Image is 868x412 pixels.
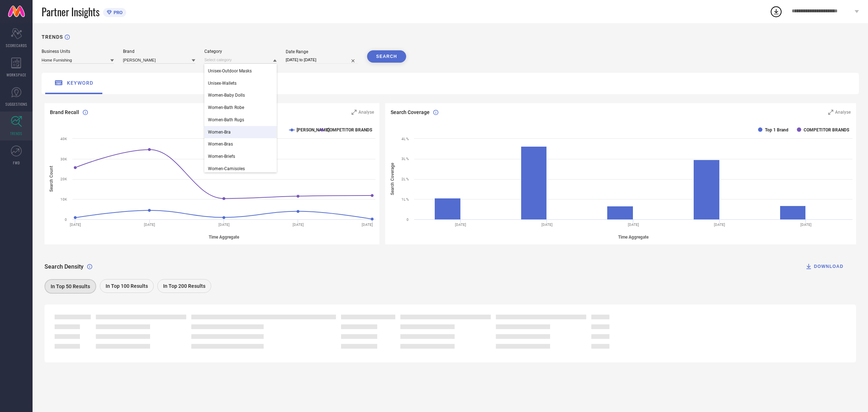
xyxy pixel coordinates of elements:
[835,110,851,115] span: Analyse
[60,157,67,161] text: 30K
[401,197,409,201] text: 1L %
[112,10,123,15] span: PRO
[65,218,67,222] text: 0
[204,114,277,126] div: Women-Bath Rugs
[391,109,430,115] span: Search Coverage
[144,223,155,227] text: [DATE]
[67,80,93,86] span: keyword
[804,127,849,133] text: COMPETITOR BRANDS
[208,166,245,171] span: Women-Camisoles
[627,223,639,227] text: [DATE]
[13,160,20,165] span: FWD
[714,223,725,227] text: [DATE]
[805,263,843,270] div: DOWNLOAD
[6,43,27,48] span: SCORECARDS
[204,77,277,89] div: Unisex-Wallets
[204,65,277,77] div: Unisex-Outdoor Masks
[60,197,67,201] text: 10K
[770,5,783,18] div: Open download list
[765,127,788,133] text: Top 1 Brand
[70,223,81,227] text: [DATE]
[208,68,252,73] span: Unisex-Outdoor Masks
[208,117,244,122] span: Women-Bath Rugs
[60,177,67,181] text: 20K
[204,49,277,54] div: Category
[352,110,357,115] svg: Zoom
[208,130,231,135] span: Women-Bra
[5,101,27,107] span: SUGGESTIONS
[796,259,852,274] button: DOWNLOAD
[618,235,649,240] tspan: Time Aggregate
[407,218,409,222] text: 0
[286,49,358,54] div: Date Range
[541,223,553,227] text: [DATE]
[362,223,373,227] text: [DATE]
[204,163,277,175] div: Women-Camisoles
[208,154,235,159] span: Women-Briefs
[401,157,409,161] text: 3L %
[367,50,406,63] button: SEARCH
[209,235,239,240] tspan: Time Aggregate
[50,109,79,115] span: Brand Recall
[204,126,277,138] div: Women-Bra
[800,223,811,227] text: [DATE]
[204,89,277,101] div: Women-Baby Dolls
[828,110,833,115] svg: Zoom
[358,110,374,115] span: Analyse
[390,163,395,195] tspan: Search Coverage
[42,4,99,19] span: Partner Insights
[204,138,277,150] div: Women-Bras
[286,56,358,64] input: Select date range
[293,223,304,227] text: [DATE]
[10,131,22,136] span: TRENDS
[51,283,90,289] span: In Top 50 Results
[297,127,329,133] text: [PERSON_NAME]
[123,49,195,54] div: Brand
[42,34,63,40] h1: TRENDS
[49,166,54,192] tspan: Search Count
[455,223,466,227] text: [DATE]
[401,137,409,141] text: 4L %
[218,223,230,227] text: [DATE]
[208,93,245,98] span: Women-Baby Dolls
[42,49,114,54] div: Business Units
[208,105,244,110] span: Women-Bath Robe
[204,150,277,163] div: Women-Briefs
[106,283,148,289] span: In Top 100 Results
[208,142,233,147] span: Women-Bras
[204,56,277,64] input: Select category
[208,81,237,86] span: Unisex-Wallets
[327,127,372,133] text: COMPETITOR BRANDS
[163,283,205,289] span: In Top 200 Results
[204,101,277,114] div: Women-Bath Robe
[60,137,67,141] text: 40K
[7,72,26,77] span: WORKSPACE
[44,263,84,270] span: Search Density
[401,177,409,181] text: 2L %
